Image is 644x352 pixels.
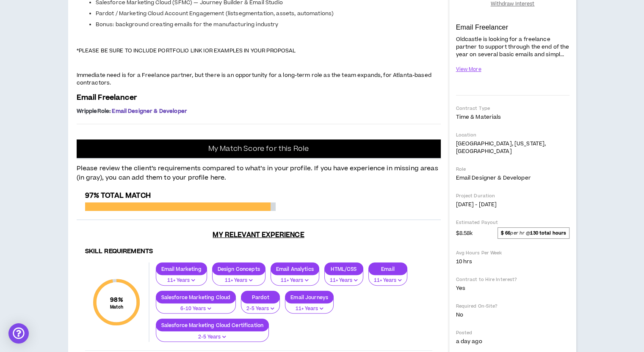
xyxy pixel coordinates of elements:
[213,266,265,272] p: Design Concepts
[456,23,569,32] p: Email Freelancer
[77,47,296,55] span: *PLEASE BE SURE TO INCLUDE PORTFOLIO LINK IOR EXAMPLES IN YOUR PROPOSAL
[325,266,363,272] p: HTML/CSS
[456,62,481,77] button: View More
[456,311,569,319] p: No
[208,145,309,153] p: My Match Score for this Role
[212,270,265,286] button: 11+ Years
[456,284,569,292] p: Yes
[276,277,314,284] p: 11+ Years
[77,71,431,87] span: Immediate need is for a Freelance partner, but there is an opportunity for a long-term role as th...
[156,298,236,314] button: 6-10 Years
[368,270,407,286] button: 11+ Years
[161,305,231,313] p: 6-10 Years
[77,159,441,183] p: Please review the client’s requirements compared to what’s in your profile. If you have experienc...
[96,10,334,17] span: Pardot / Marketing Cloud Account Engagement (listsegmentation, assets, automations)
[530,230,566,236] strong: 130 total hours
[290,305,328,313] p: 11+ Years
[156,270,207,286] button: 11+ Years
[501,230,510,236] strong: $ 66
[456,250,569,256] p: Avg Hours Per Week
[218,277,260,284] p: 11+ Years
[271,266,319,272] p: Email Analytics
[110,295,123,304] span: 98 %
[456,166,569,172] p: Role
[156,326,269,342] button: 2-5 Years
[77,93,137,103] span: Email Freelancer
[8,323,29,344] div: Open Intercom Messenger
[161,333,264,341] p: 2-5 Years
[498,227,569,238] span: per hr @
[324,270,363,286] button: 11+ Years
[156,266,207,272] p: Email Marketing
[285,298,334,314] button: 11+ Years
[456,258,569,265] p: 10 hrs
[112,107,187,115] span: Email Designer & Developer
[156,322,269,328] p: Salesforce Marketing Cloud Certification
[241,298,280,314] button: 2-5 Years
[456,201,569,208] p: [DATE] - [DATE]
[456,132,569,138] p: Location
[285,294,333,300] p: Email Journeys
[456,303,569,309] p: Required On-Site?
[456,330,569,336] p: Posted
[85,191,151,201] span: 97% Total Match
[456,228,473,238] span: $8.58k
[241,294,279,300] p: Pardot
[110,304,123,310] small: Match
[96,21,279,28] span: Bonus: background creating emails for the manufacturing industry
[374,277,402,284] p: 11+ Years
[330,277,358,284] p: 11+ Years
[456,276,569,283] p: Contract to Hire Interest?
[156,294,236,300] p: Salesforce Marketing Cloud
[246,305,274,313] p: 2-5 Years
[456,113,569,121] p: Time & Materials
[85,248,432,256] h4: Skill Requirements
[77,231,441,239] h3: My Relevant Experience
[77,107,111,115] span: Wripple Role :
[456,105,569,112] p: Contract Type
[456,193,569,199] p: Project Duration
[369,266,407,272] p: Email
[456,338,569,345] p: a day ago
[456,219,569,226] p: Estimated Payout
[456,35,569,59] p: Oldcastle is looking for a freelance partner to support through the end of the year on several ba...
[161,277,202,284] p: 11+ Years
[456,140,569,155] p: [GEOGRAPHIC_DATA], [US_STATE], [GEOGRAPHIC_DATA]
[456,174,531,182] span: Email Designer & Developer
[271,270,319,286] button: 11+ Years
